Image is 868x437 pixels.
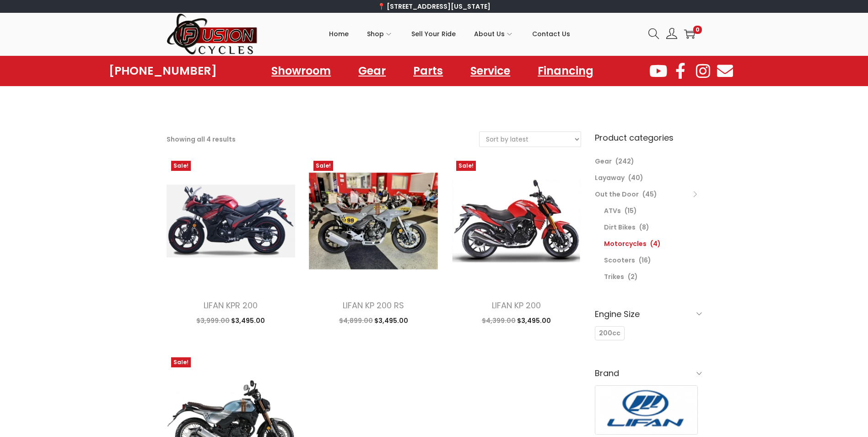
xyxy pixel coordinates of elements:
[231,316,235,325] span: $
[231,316,265,325] span: 3,495.00
[262,60,603,82] nav: Menu
[595,362,702,384] h6: Brand
[339,316,373,325] span: 4,899.00
[377,2,491,11] a: 📍 [STREET_ADDRESS][US_STATE]
[532,22,570,45] span: Contact Us
[684,28,695,39] a: 0
[343,300,404,311] a: LIFAN KP 200 RS
[411,13,456,55] a: Sell Your Ride
[595,190,639,199] a: Out the Door
[639,223,649,232] span: (8)
[196,316,230,325] span: 3,999.00
[595,386,698,434] img: Lifan
[595,157,612,166] a: Gear
[595,173,625,182] a: Layaway
[628,173,643,182] span: (40)
[339,316,343,325] span: $
[625,206,637,215] span: (15)
[411,22,456,45] span: Sell Your Ride
[329,22,349,45] span: Home
[482,316,486,325] span: $
[474,13,514,55] a: About Us
[374,316,408,325] span: 3,495.00
[639,256,651,265] span: (16)
[604,256,635,265] a: Scooters
[595,131,702,144] h6: Product categories
[404,60,452,82] a: Parts
[204,300,258,311] a: LIFAN KPR 200
[474,22,505,45] span: About Us
[650,239,661,248] span: (4)
[167,133,236,146] p: Showing all 4 results
[196,316,200,325] span: $
[532,13,570,55] a: Contact Us
[329,13,349,55] a: Home
[517,316,521,325] span: $
[167,13,258,55] img: Woostify retina logo
[615,157,634,166] span: (242)
[461,60,519,82] a: Service
[492,300,541,311] a: LIFAN KP 200
[528,60,603,82] a: Financing
[628,272,638,281] span: (2)
[262,60,340,82] a: Showroom
[374,316,378,325] span: $
[595,303,702,325] h6: Engine Size
[604,272,624,281] a: Trikes
[604,206,621,215] a: ATVs
[642,190,657,199] span: (45)
[599,328,620,338] span: 200cc
[517,316,551,325] span: 3,495.00
[604,223,636,232] a: Dirt Bikes
[109,65,217,77] a: [PHONE_NUMBER]
[258,13,642,55] nav: Primary navigation
[482,316,516,325] span: 4,399.00
[604,239,647,248] a: Motorcycles
[367,13,393,55] a: Shop
[367,22,384,45] span: Shop
[349,60,395,82] a: Gear
[480,132,581,147] select: Shop order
